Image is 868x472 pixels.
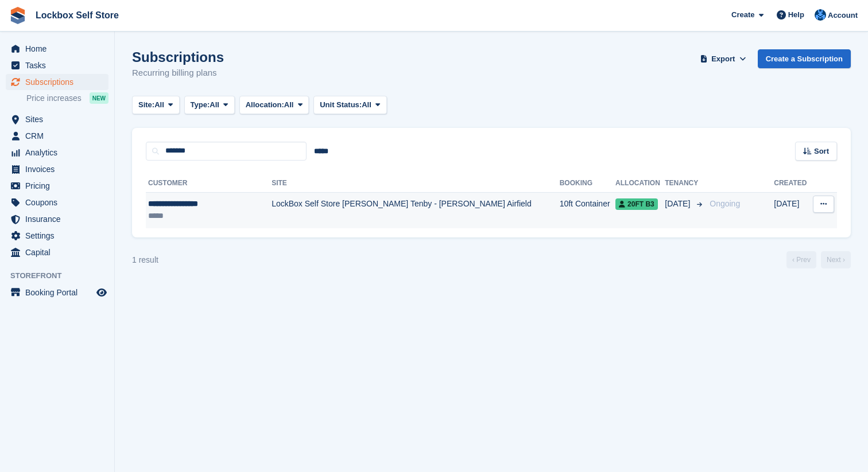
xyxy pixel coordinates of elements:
[711,53,735,65] span: Export
[774,192,810,228] td: [DATE]
[25,194,94,210] span: Coupons
[239,96,309,115] button: Allocation: All
[9,7,26,24] img: stora-icon-8386f47178a22dfd0bd8f6a31ec36ba5ce8667c1dd55bd0f319d3a0aa187defe.svg
[132,67,224,80] p: Recurring billing plans
[284,99,294,111] span: All
[25,284,94,301] span: Booking Portal
[6,178,108,194] a: menu
[786,251,816,268] a: Previous
[90,92,108,104] div: NEW
[95,286,108,299] a: Preview store
[784,251,853,268] nav: Page
[25,211,94,227] span: Insurance
[25,74,94,90] span: Subscriptions
[272,192,559,228] td: LockBox Self Store [PERSON_NAME] Tenby - [PERSON_NAME] Airfield
[132,49,224,65] h1: Subscriptions
[362,99,371,111] span: All
[132,96,180,115] button: Site: All
[272,174,559,193] th: Site
[25,41,94,57] span: Home
[246,99,284,111] span: Allocation:
[615,174,665,193] th: Allocation
[210,99,219,111] span: All
[6,57,108,73] a: menu
[184,96,235,115] button: Type: All
[6,128,108,144] a: menu
[25,57,94,73] span: Tasks
[665,174,705,193] th: Tenancy
[25,178,94,194] span: Pricing
[665,198,692,210] span: [DATE]
[615,198,658,210] span: 20FT B3
[138,99,154,111] span: Site:
[560,192,615,228] td: 10ft Container
[6,284,108,301] a: menu
[6,74,108,90] a: menu
[814,146,829,157] span: Sort
[710,199,740,208] span: Ongoing
[731,9,754,21] span: Create
[788,9,804,21] span: Help
[6,161,108,177] a: menu
[31,6,123,25] a: Lockbox Self Store
[25,128,94,144] span: CRM
[6,244,108,260] a: menu
[25,145,94,161] span: Analytics
[6,211,108,227] a: menu
[313,96,386,115] button: Unit Status: All
[758,49,851,68] a: Create a Subscription
[26,93,82,104] span: Price increases
[6,194,108,210] a: menu
[815,9,826,21] img: Naomi Davies
[6,111,108,127] a: menu
[154,99,164,111] span: All
[26,92,108,104] a: Price increases NEW
[6,228,108,244] a: menu
[25,111,94,127] span: Sites
[191,99,210,111] span: Type:
[320,99,362,111] span: Unit Status:
[698,49,749,68] button: Export
[774,174,810,193] th: Created
[828,10,858,21] span: Account
[25,228,94,244] span: Settings
[25,244,94,260] span: Capital
[25,161,94,177] span: Invoices
[10,270,114,282] span: Storefront
[132,254,158,266] div: 1 result
[560,174,615,193] th: Booking
[6,41,108,57] a: menu
[146,174,272,193] th: Customer
[821,251,851,268] a: Next
[6,145,108,161] a: menu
